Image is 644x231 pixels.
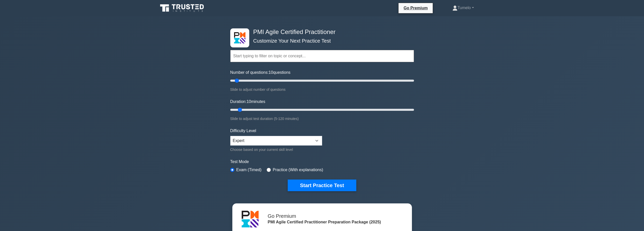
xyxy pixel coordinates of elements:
a: Tumelo [440,3,486,13]
div: Choose based on your current skill level [230,147,322,153]
span: 10 [269,70,273,75]
button: Start Practice Test [288,180,356,191]
h4: PMI Agile Certified Practitioner [251,28,389,36]
label: Test Mode [230,159,414,165]
label: Duration: minutes [230,99,265,105]
label: Practice (With explanations) [273,167,323,173]
label: Number of questions: questions [230,69,290,76]
label: Difficulty Level [230,128,256,134]
div: Slide to adjust number of questions [230,86,414,93]
div: Slide to adjust test duration (5-120 minutes) [230,116,414,122]
label: Exam (Timed) [236,167,262,173]
input: Start typing to filter on topic or concept... [230,50,414,62]
a: Go Premium [401,5,431,11]
span: 10 [246,99,251,104]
